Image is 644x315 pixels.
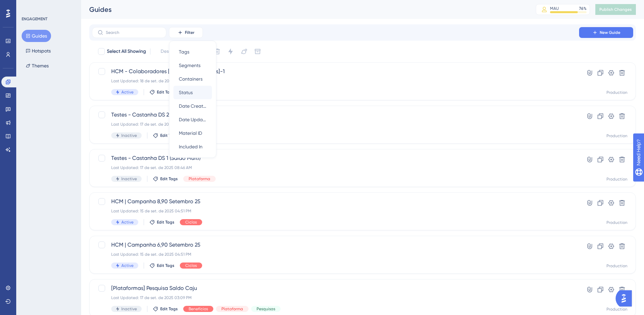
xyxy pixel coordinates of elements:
[606,176,627,182] div: Production
[185,219,197,225] span: Ciclos
[16,2,42,10] span: Need Help?
[173,45,212,59] button: Tags
[606,307,627,312] div: Production
[22,16,47,22] div: ENGAGEMENT
[179,75,202,83] span: Containers
[153,133,178,138] button: Edit Tags
[179,88,193,97] span: Status
[161,47,180,56] span: Deselect
[595,4,636,15] button: Publish Changes
[111,241,560,249] span: HCM | Campanha 6,90 Setembro 25
[606,133,627,139] div: Production
[173,113,212,126] button: Date Updated
[111,122,560,127] div: Last Updated: 17 de set. de 2025 11:03 AM
[157,219,174,225] span: Edit Tags
[153,306,178,312] button: Edit Tags
[189,306,208,312] span: Benefícios
[189,176,210,182] span: Plataforma
[185,30,194,35] span: Filter
[173,72,212,86] button: Containers
[106,30,161,35] input: Search
[149,89,174,95] button: Edit Tags
[149,219,174,225] button: Edit Tags
[257,306,275,312] span: Pesquisas
[179,102,207,110] span: Date Created
[179,61,200,69] span: Segments
[111,111,560,119] span: Testes - Castanha DS 2 (Premiações)
[121,219,134,225] span: Active
[160,176,178,182] span: Edit Tags
[179,143,202,151] span: Included In
[185,263,197,268] span: Ciclos
[169,27,203,38] button: Filter
[111,197,560,206] span: HCM | Campanha 8,90 Setembro 25
[153,176,178,182] button: Edit Tags
[579,6,587,11] div: 76 %
[179,129,202,137] span: Material ID
[157,263,174,268] span: Edit Tags
[579,27,633,38] button: New Guide
[149,263,174,268] button: Edit Tags
[173,140,212,153] button: Included In
[22,45,55,57] button: Hotspots
[111,284,560,292] span: [Plataformas] Pesquisa Saldo Caju
[173,126,212,140] button: Material ID
[160,306,178,312] span: Edit Tags
[111,208,560,214] div: Last Updated: 15 de set. de 2025 04:51 PM
[89,5,519,14] div: Guides
[173,99,212,113] button: Date Created
[121,133,137,138] span: Inactive
[160,133,178,138] span: Edit Tags
[616,288,636,309] iframe: UserGuiding AI Assistant Launcher
[179,48,189,56] span: Tags
[550,6,559,11] div: MAU
[111,78,560,84] div: Last Updated: 18 de set. de 2025 01:25 PM
[600,30,620,35] span: New Guide
[606,90,627,95] div: Production
[111,154,560,162] span: Testes - Castanha DS 1 (Saldo Multi)
[121,263,134,268] span: Active
[121,176,137,182] span: Inactive
[22,60,53,72] button: Themes
[599,7,632,12] span: Publish Changes
[606,263,627,269] div: Production
[22,30,51,42] button: Guides
[221,306,243,312] span: Plataforma
[179,115,207,124] span: Date Updated
[111,295,560,300] div: Last Updated: 17 de set. de 2025 03:09 PM
[121,306,137,312] span: Inactive
[173,86,212,99] button: Status
[121,89,134,95] span: Active
[157,89,174,95] span: Edit Tags
[111,252,560,257] div: Last Updated: 15 de set. de 2025 04:51 PM
[111,67,560,76] span: HCM - Colaboradores [Product Tour Ciclos]-1
[154,45,186,58] button: Deselect
[606,220,627,225] div: Production
[111,165,560,170] div: Last Updated: 17 de set. de 2025 08:46 AM
[173,59,212,72] button: Segments
[107,47,146,56] span: Select All Showing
